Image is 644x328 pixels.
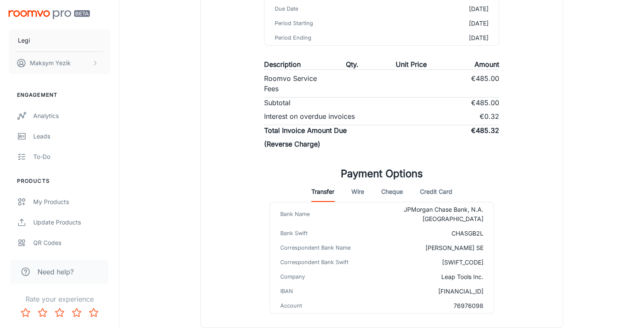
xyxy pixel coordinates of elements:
td: Period Ending [264,31,393,45]
p: Legi [18,36,30,45]
td: 76976098 [357,299,494,313]
img: Roomvo PRO Beta [9,10,90,19]
p: €485.00 [471,98,499,108]
p: Unit Price [396,59,427,69]
span: Need help? [37,267,74,277]
td: Bank Swift [270,226,357,241]
p: €485.32 [471,125,499,135]
div: My Products [33,197,110,207]
td: [DATE] [393,16,499,31]
p: Roomvo Service Fees [264,73,323,94]
p: Rate your experience [7,294,112,304]
td: [DATE] [393,31,499,45]
button: Legi [9,29,110,52]
div: To-do [33,152,110,161]
td: [FINANCIAL_ID] [357,284,494,299]
button: Rate 3 star [51,304,68,321]
p: Description [264,59,301,69]
p: €485.00 [471,73,499,94]
p: Amount [474,59,499,69]
button: Rate 2 star [34,304,51,321]
td: IBAN [270,284,357,299]
button: Rate 1 star [17,304,34,321]
p: (Reverse Charge) [264,139,320,149]
p: Qty. [346,59,359,69]
button: Rate 4 star [68,304,85,321]
p: Maksym Yezik [30,58,71,68]
td: Leap Tools Inc. [357,270,494,284]
td: Bank Name [270,202,357,226]
p: Subtotal [264,98,290,108]
h1: Payment Options [341,166,423,181]
td: [SWIFT_CODE] [357,255,494,270]
td: Company [270,270,357,284]
td: JPMorgan Chase Bank, N.A. [GEOGRAPHIC_DATA] [357,202,494,226]
button: Rate 5 star [85,304,102,321]
td: [PERSON_NAME] SE [357,241,494,255]
td: Correspondent Bank Name [270,241,357,255]
button: Maksym Yezik [9,52,110,74]
td: Due Date [264,2,393,16]
button: Transfer [311,181,334,202]
td: Correspondent Bank Swift [270,255,357,270]
div: QR Codes [33,238,110,247]
button: Cheque [381,181,403,202]
td: CHASGB2L [357,226,494,241]
button: Wire [351,181,364,202]
p: €0.32 [480,111,499,121]
td: Period Starting [264,16,393,31]
button: Credit Card [420,181,452,202]
div: Analytics [33,111,110,121]
td: [DATE] [393,2,499,16]
div: Leads [33,132,110,141]
p: Total Invoice Amount Due [264,125,347,135]
td: Account [270,299,357,313]
div: Update Products [33,218,110,227]
p: Interest on overdue invoices [264,111,355,121]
